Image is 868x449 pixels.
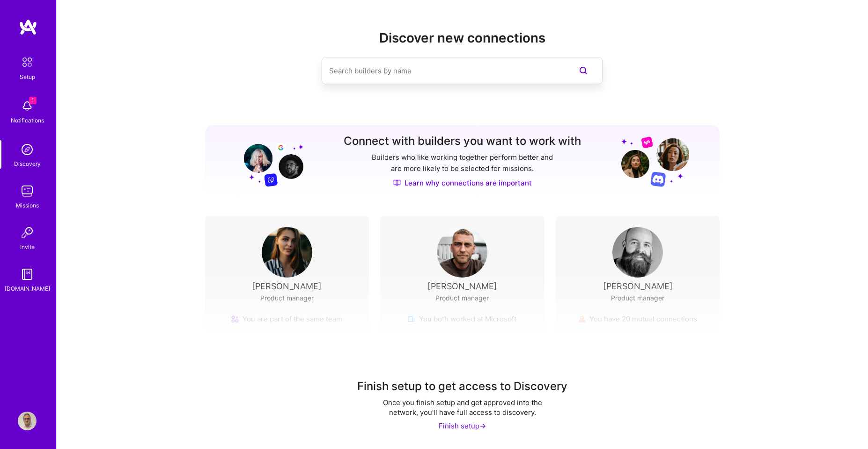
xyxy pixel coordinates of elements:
img: Discover [393,179,401,187]
i: icon SearchPurple [578,65,589,76]
img: User Avatar [18,412,37,430]
div: Finish setup to get access to Discovery [357,379,567,394]
div: [DOMAIN_NAME] [5,284,50,293]
img: setup [17,52,37,72]
div: Setup [20,72,35,82]
div: Missions [16,200,39,210]
img: guide book [18,265,37,284]
a: User Avatar [15,412,39,430]
div: Notifications [11,115,44,125]
img: Grow your network [235,135,303,187]
div: Invite [20,242,35,252]
div: Finish setup -> [439,421,486,431]
h3: Connect with builders you want to work with [344,135,581,148]
h2: Discover new connections [205,30,720,46]
a: Learn why connections are important [393,178,532,188]
img: User Avatar [612,227,663,278]
div: Discovery [14,159,41,169]
img: logo [19,19,37,36]
img: bell [18,97,37,115]
span: 1 [29,97,37,104]
img: Invite [18,223,37,242]
p: Builders who like working together perform better and are more likely to be selected for missions. [370,152,555,174]
img: User Avatar [437,227,487,278]
img: Grow your network [621,136,689,187]
img: teamwork [18,182,37,200]
input: Search builders by name [329,59,558,83]
img: discovery [18,140,37,159]
div: Once you finish setup and get approved into the network, you'll have full access to discovery. [369,398,556,417]
img: User Avatar [262,227,312,278]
